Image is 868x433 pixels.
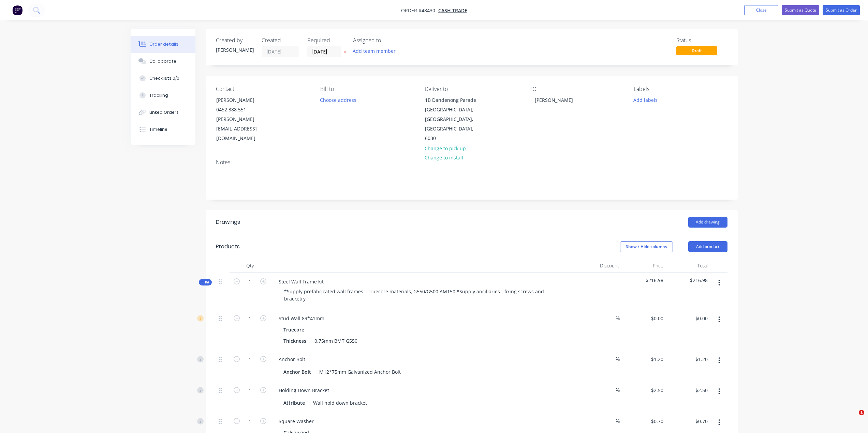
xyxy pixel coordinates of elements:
span: Order #48430 - [401,7,438,14]
button: Submit as Order [823,5,860,15]
img: Factory [12,5,23,15]
div: Holding Down Bracket [273,385,335,395]
span: Kit [201,280,210,285]
a: Cash Trade [438,7,467,14]
div: Created by [216,37,253,44]
button: Timeline [131,121,195,138]
div: Deliver to [425,86,518,92]
div: Checklists 0/0 [149,75,179,81]
span: % [616,386,620,394]
div: Price [622,259,666,273]
button: Show / Hide columns [620,241,673,252]
div: Order details [149,41,178,47]
div: Drawings [216,218,240,226]
span: % [616,417,620,425]
div: Bill to [320,86,414,92]
div: Status [676,37,727,44]
div: Labels [634,86,727,92]
div: Square Washer [273,416,319,426]
div: Wall hold down bracket [310,398,370,408]
div: 0.75mm BMT G550 [312,336,360,346]
div: Truecore [283,325,307,335]
div: [PERSON_NAME] [216,46,253,53]
div: Anchor Bolt [281,367,314,377]
div: Notes [216,159,727,166]
div: Required [307,37,345,44]
div: M12*75mm Galvanized Anchor Bolt [317,367,403,377]
div: Linked Orders [149,109,179,115]
button: Change to pick up [421,143,469,153]
span: Draft [676,46,717,55]
div: 1B Dandenong Parade[GEOGRAPHIC_DATA], [GEOGRAPHIC_DATA], [GEOGRAPHIC_DATA], 6030 [419,95,487,143]
span: $216.98 [669,277,708,284]
button: Close [744,5,778,15]
span: % [616,314,620,322]
div: Assigned to [353,37,421,44]
div: Anchor Bolt [273,354,311,364]
div: [GEOGRAPHIC_DATA], [GEOGRAPHIC_DATA], [GEOGRAPHIC_DATA], 6030 [425,105,482,143]
button: Add drawing [688,217,727,228]
div: Steel Wall Frame kit [273,277,329,287]
div: Timeline [149,126,167,133]
div: [PERSON_NAME]0452 388 551[PERSON_NAME][EMAIL_ADDRESS][DOMAIN_NAME] [210,95,279,143]
div: Tracking [149,92,168,98]
button: Add team member [353,46,399,56]
button: Add labels [630,95,661,104]
button: Add team member [349,46,399,56]
div: Attribute [281,398,308,408]
button: Order details [131,36,195,53]
div: [PERSON_NAME] [216,95,273,105]
div: 0452 388 551 [216,105,273,114]
div: Products [216,243,240,251]
button: Add product [688,241,727,252]
button: Submit as Quote [782,5,819,15]
div: 1B Dandenong Parade [425,95,482,105]
div: [PERSON_NAME] [529,95,578,105]
div: Stud Wall 89*41mm [273,313,330,323]
div: Collaborate [149,58,176,64]
button: Collaborate [131,53,195,70]
div: Contact [216,86,309,92]
span: 1 [859,410,864,415]
div: Qty [230,259,270,273]
button: Linked Orders [131,104,195,121]
button: Choose address [317,95,360,104]
button: Change to install [421,153,467,162]
div: *Supply prefabricated wall frames - Truecore materials, G550/G500 AM150 *Supply ancillaries - fix... [279,287,564,304]
div: PO [529,86,623,92]
iframe: Intercom live chat [845,410,861,426]
div: [PERSON_NAME][EMAIL_ADDRESS][DOMAIN_NAME] [216,114,273,143]
div: Total [666,259,710,273]
div: Created [262,37,299,44]
span: $216.98 [624,277,663,284]
button: Tracking [131,87,195,104]
span: % [616,355,620,363]
button: Checklists 0/0 [131,70,195,87]
div: Kit [199,279,212,285]
div: Discount [577,259,622,273]
div: Thickness [281,336,309,346]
